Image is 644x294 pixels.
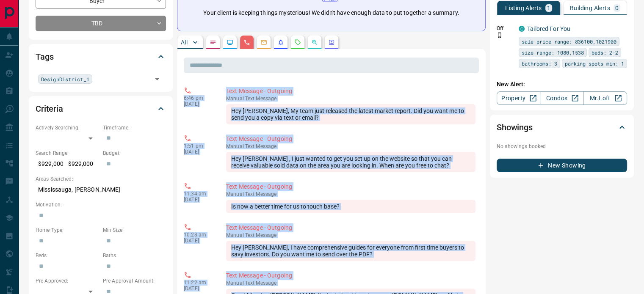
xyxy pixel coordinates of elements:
p: Motivation: [36,201,166,209]
span: size range: 1080,1538 [522,48,584,57]
p: Pre-Approved: [36,277,99,285]
div: TBD [36,16,166,31]
div: Hey [PERSON_NAME] , I just wanted to get you set up on the website so that you can receive valuab... [226,152,475,172]
p: 11:22 am [184,280,213,286]
p: Text Message [226,143,475,149]
p: Areas Searched: [36,175,166,183]
p: Pre-Approval Amount: [103,277,166,285]
button: New Showing [497,159,627,172]
p: 10:28 am [184,232,213,238]
p: Text Message [226,280,475,286]
p: 1:51 pm [184,143,213,149]
svg: Emails [260,39,267,46]
p: Timeframe: [103,124,166,132]
div: Hey [PERSON_NAME], I have comprehensive guides for everyone from first time buyers to savy invest... [226,241,475,261]
h2: Tags [36,50,53,63]
p: Budget: [103,149,166,157]
span: sale price range: 836100,1021900 [522,37,616,46]
svg: Requests [294,39,301,46]
p: All [181,39,188,45]
p: 6:46 pm [184,95,213,101]
p: Mississauga, [PERSON_NAME] [36,183,166,197]
p: Off [497,25,514,32]
div: Hey [PERSON_NAME], My team just released the latest market report. Did you want me to send you a ... [226,104,475,124]
p: No showings booked [497,143,627,150]
p: Text Message - Outgoing [226,87,475,96]
svg: Push Notification Only [497,32,503,38]
span: manual [226,96,244,102]
p: [DATE] [184,238,213,244]
div: Criteria [36,99,166,119]
p: Text Message [226,232,475,238]
p: Text Message - Outgoing [226,223,475,232]
span: manual [226,191,244,197]
div: Tags [36,47,166,67]
p: $929,000 - $929,000 [36,157,99,171]
p: Search Range: [36,149,99,157]
button: Open [151,73,163,85]
p: 11:34 am [184,191,213,197]
div: condos.ca [519,26,525,32]
svg: Lead Browsing Activity [227,39,233,46]
p: Text Message - Outgoing [226,182,475,191]
div: Showings [497,117,627,137]
p: Baths: [103,252,166,259]
p: 0 [615,5,619,11]
p: Building Alerts [570,5,610,11]
svg: Notes [210,39,216,46]
span: manual [226,143,244,149]
span: manual [226,280,244,286]
p: 1 [547,5,550,11]
span: beds: 2-2 [591,48,618,57]
p: Text Message [226,191,475,197]
p: Your client is keeping things mysterious! We didn't have enough data to put together a summary. [203,8,459,17]
p: [DATE] [184,286,213,291]
p: New Alert: [497,80,627,89]
svg: Opportunities [311,39,318,46]
span: bathrooms: 3 [522,59,557,68]
p: Text Message - Outgoing [226,271,475,280]
p: Text Message [226,96,475,102]
div: Is now a better time for us to touch base? [226,200,475,213]
a: Property [497,91,540,105]
p: Text Message - Outgoing [226,135,475,143]
p: Listing Alerts [505,5,542,11]
p: Home Type: [36,226,99,234]
span: parking spots min: 1 [565,59,624,68]
a: Tailored For You [527,25,570,32]
p: Beds: [36,252,99,259]
p: [DATE] [184,197,213,203]
svg: Agent Actions [328,39,335,46]
span: manual [226,232,244,238]
a: Condos [540,91,583,105]
span: DesignDistrict_1 [41,75,89,83]
p: [DATE] [184,149,213,155]
svg: Listing Alerts [277,39,284,46]
a: Mr.Loft [583,91,627,105]
p: Actively Searching: [36,124,99,132]
p: [DATE] [184,101,213,107]
p: Min Size: [103,226,166,234]
svg: Calls [243,39,250,46]
h2: Criteria [36,102,63,115]
h2: Showings [497,121,533,134]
